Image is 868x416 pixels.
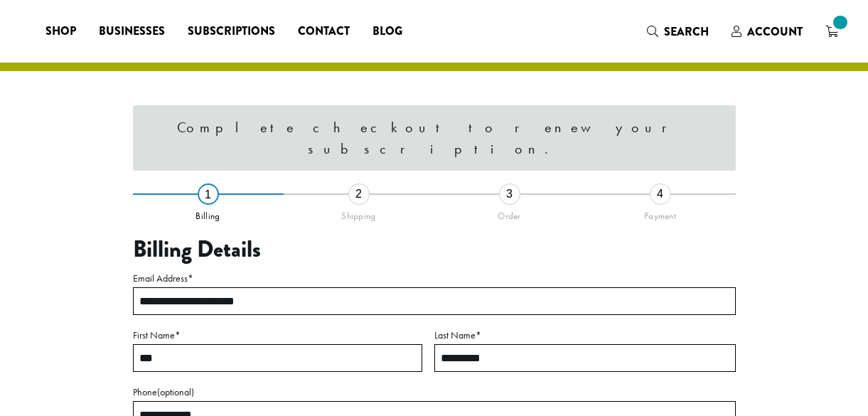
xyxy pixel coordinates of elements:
h3: Billing Details [133,236,736,263]
div: 3 [499,183,520,205]
label: Email Address [133,270,736,287]
div: 1 [198,183,219,205]
div: Order [434,205,585,222]
span: (optional) [157,385,194,398]
span: Blog [373,23,402,41]
div: Billing [133,205,284,222]
div: Shipping [284,205,434,222]
span: Businesses [99,23,165,41]
div: 4 [650,183,671,205]
span: Shop [45,23,76,41]
a: Search [636,20,720,43]
div: Payment [585,205,736,222]
div: Complete checkout to renew your subscription. [133,105,736,171]
label: First Name [133,326,422,344]
span: Subscriptions [188,23,275,41]
span: Search [664,23,709,40]
span: Contact [298,23,350,41]
a: Shop [34,20,87,43]
span: Account [747,23,803,40]
div: 2 [348,183,370,205]
label: Last Name [434,326,736,344]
